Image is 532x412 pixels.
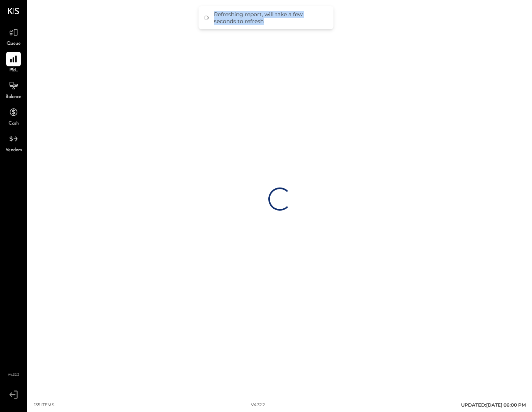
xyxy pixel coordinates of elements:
span: UPDATED: [DATE] 06:00 PM [461,402,526,408]
span: Balance [5,94,22,101]
span: Vendors [5,147,22,154]
a: Queue [0,25,27,47]
div: Refreshing report, will take a few seconds to refresh [214,11,326,25]
span: Cash [8,120,19,127]
a: Balance [0,78,27,101]
a: Cash [0,105,27,127]
span: P&L [9,67,18,74]
span: Queue [7,41,21,47]
div: 135 items [34,402,54,408]
div: v 4.32.2 [251,402,265,408]
a: P&L [0,52,27,74]
a: Vendors [0,132,27,154]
